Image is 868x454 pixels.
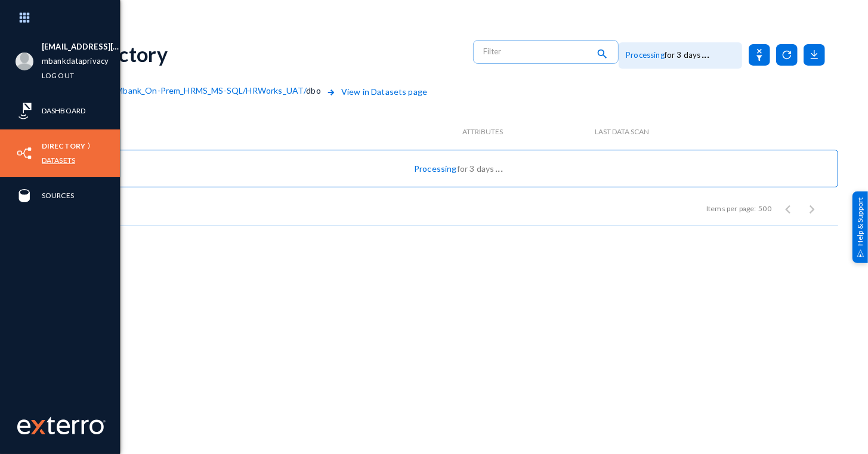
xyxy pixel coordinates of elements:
span: HRWorks_UAT [246,85,304,95]
a: Log out [42,69,74,82]
span: Processing [414,163,457,174]
span: dbo [306,85,320,95]
span: Mbank_On-Prem_HRMS_MS-SQL [116,85,243,95]
input: Filter [483,42,588,60]
span: . [495,160,498,174]
span: for 3 days [665,50,701,60]
mat-icon: search [595,47,609,63]
span: Processing [626,50,665,60]
a: Sources [42,189,74,202]
span: . [705,46,707,60]
div: 500 [759,203,771,214]
span: for 3 days [457,163,495,174]
img: help_support.svg [857,249,864,257]
li: [EMAIL_ADDRESS][DOMAIN_NAME] [42,40,120,54]
span: Last Data Scan [595,128,649,136]
a: Datasets [42,153,75,167]
img: exterro-work-mark.svg [17,416,106,434]
img: exterro-logo.svg [31,420,45,434]
a: mbankdataprivacy [42,54,109,68]
span: / [243,85,246,95]
div: Directory [79,42,168,66]
img: app launcher [7,5,42,30]
img: icon-sources.svg [16,187,33,205]
div: Help & Support [852,191,868,262]
div: Items per page: [706,203,756,214]
img: blank-profile-picture.png [16,52,33,70]
a: Dashboard [42,104,85,118]
span: . [498,160,501,174]
button: Previous page [776,197,800,221]
a: Directory [42,139,85,153]
span: . [707,46,709,60]
img: icon-risk-sonar.svg [16,102,33,120]
span: / [304,85,306,95]
span: View in Datasets page [324,85,427,114]
span: . [702,46,704,60]
span: Attributes [463,128,503,136]
span: . [501,160,503,174]
img: icon-inventory.svg [16,144,33,162]
button: Next page [800,197,824,221]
